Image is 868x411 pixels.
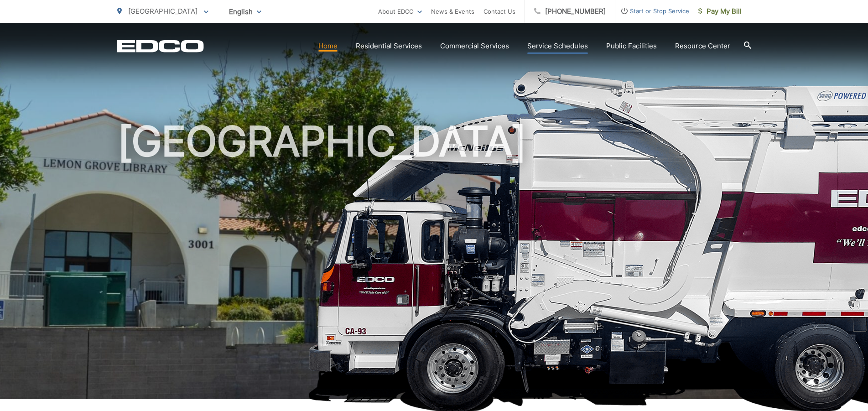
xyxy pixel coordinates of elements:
a: Home [318,41,338,52]
a: News & Events [431,6,474,17]
span: Pay My Bill [698,6,742,17]
a: Residential Services [356,41,422,52]
a: Public Facilities [606,41,657,52]
a: EDCD logo. Return to the homepage. [117,40,204,52]
span: English [222,4,268,20]
a: Service Schedules [527,41,588,52]
h1: [GEOGRAPHIC_DATA] [117,119,751,407]
a: Commercial Services [440,41,509,52]
span: [GEOGRAPHIC_DATA] [128,7,198,16]
a: About EDCO [378,6,422,17]
a: Resource Center [675,41,730,52]
a: Contact Us [483,6,515,17]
